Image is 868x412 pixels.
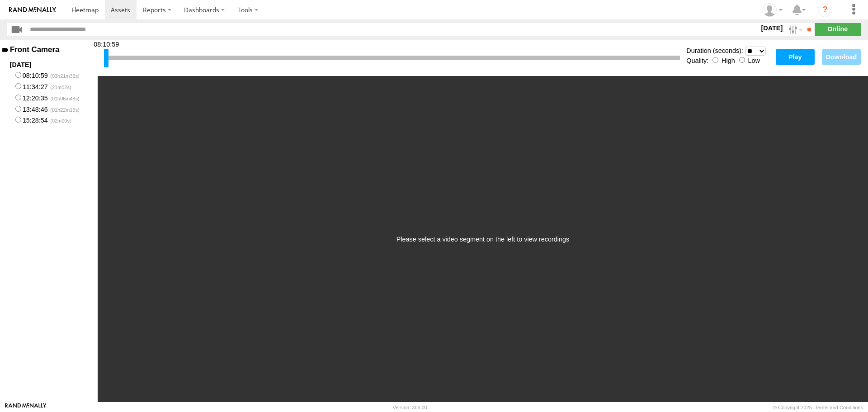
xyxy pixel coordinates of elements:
[686,47,743,54] label: Duration (seconds):
[396,236,569,243] div: Please select a video segment on the left to view recordings
[15,72,21,78] input: 08:10:59
[15,106,21,112] input: 13:48:46
[393,405,427,410] div: Version: 306.00
[818,3,832,17] i: ?
[15,95,21,100] input: 12:20:35
[94,41,119,52] div: 08:10:59
[785,23,804,36] label: Search Filter Options
[15,117,21,123] input: 15:28:54
[5,403,47,412] a: Visit our Website
[722,57,735,64] label: High
[773,405,863,410] div: © Copyright 2025 -
[759,3,786,17] div: MIguel Fernandez
[15,83,21,89] input: 11:34:27
[748,57,760,64] label: Low
[759,23,784,33] label: [DATE]
[9,7,56,13] img: rand-logo.svg
[776,49,815,65] button: Play
[815,405,863,410] a: Terms and Conditions
[686,57,708,64] label: Quality:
